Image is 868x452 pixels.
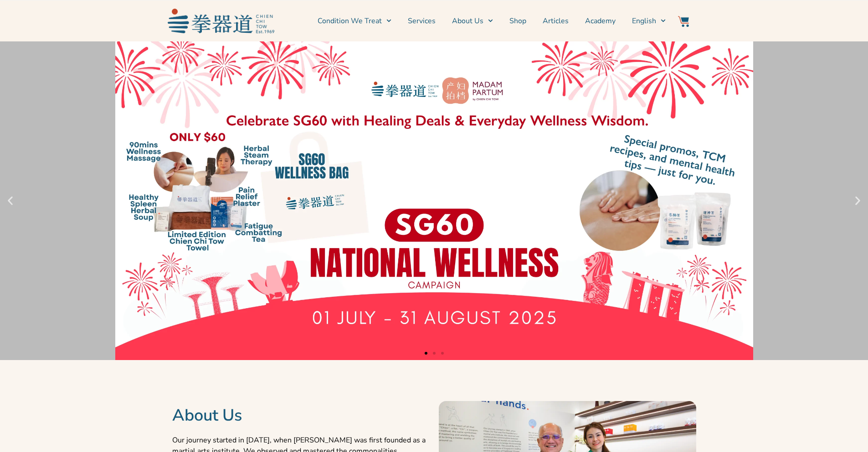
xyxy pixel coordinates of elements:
span: Go to slide 3 [441,352,444,355]
a: Academy [585,10,616,32]
a: Shop [509,10,526,32]
div: Previous slide [5,195,16,207]
a: English [632,10,666,32]
a: Services [408,10,436,32]
nav: Menu [279,10,666,32]
a: Condition We Treat [318,10,391,32]
div: Next slide [852,195,863,207]
span: Go to slide 2 [433,352,436,355]
a: Articles [543,10,569,32]
span: English [632,15,656,26]
a: About Us [452,10,493,32]
span: Go to slide 1 [425,352,427,355]
h2: About Us [172,406,430,426]
img: Website Icon-03 [678,16,689,27]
